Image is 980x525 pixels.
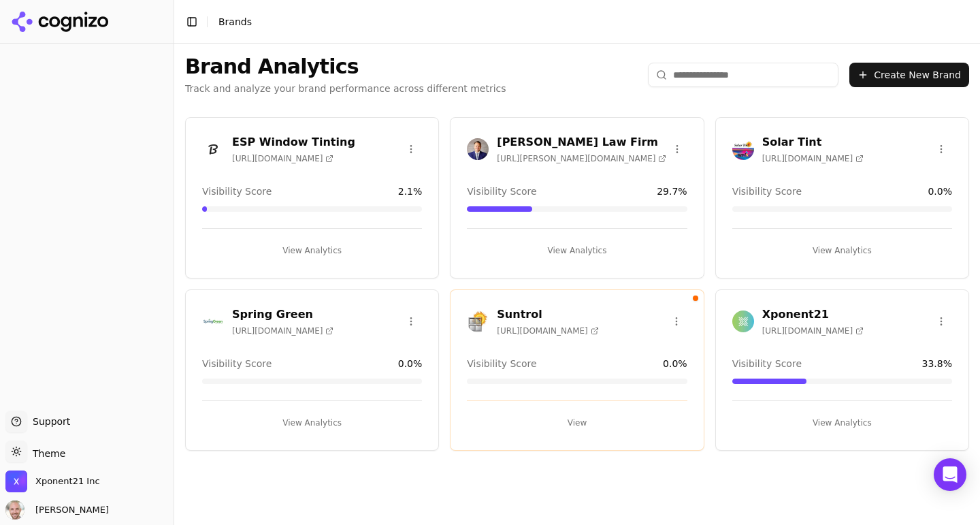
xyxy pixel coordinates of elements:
[202,240,422,261] button: View Analytics
[657,185,687,198] span: 29.7 %
[467,138,489,160] img: Johnston Law Firm
[232,325,333,336] span: [URL][DOMAIN_NAME]
[497,134,666,150] h3: [PERSON_NAME] Law Firm
[30,504,109,516] span: [PERSON_NAME]
[497,306,598,323] h3: Suntrol
[497,153,666,164] span: [URL][PERSON_NAME][DOMAIN_NAME]
[732,412,952,434] button: View Analytics
[232,306,333,323] h3: Spring Green
[5,500,24,520] img: Will Melton
[663,357,687,370] span: 0.0 %
[934,458,966,491] div: Open Intercom Messenger
[928,185,952,198] span: 0.0 %
[185,82,506,95] p: Track and analyze your brand performance across different metrics
[762,325,864,336] span: [URL][DOMAIN_NAME]
[922,357,952,370] span: 33.8 %
[732,311,754,332] img: Xponent21
[732,138,754,160] img: Solar Tint
[849,63,969,87] button: Create New Brand
[732,185,802,198] span: Visibility Score
[398,357,423,370] span: 0.0 %
[218,15,252,29] nav: breadcrumb
[202,311,224,332] img: Spring Green
[732,240,952,261] button: View Analytics
[762,153,864,164] span: [URL][DOMAIN_NAME]
[762,134,864,150] h3: Solar Tint
[232,153,333,164] span: [URL][DOMAIN_NAME]
[762,306,864,323] h3: Xponent21
[202,357,272,370] span: Visibility Score
[218,16,252,27] span: Brands
[5,471,100,492] button: Open organization switcher
[232,134,355,150] h3: ESP Window Tinting
[5,500,109,520] button: Open user button
[185,54,506,79] h1: Brand Analytics
[467,185,536,198] span: Visibility Score
[467,357,536,370] span: Visibility Score
[467,311,489,332] img: Suntrol
[202,185,272,198] span: Visibility Score
[27,448,65,459] span: Theme
[35,475,100,488] span: Xponent21 Inc
[202,138,224,160] img: ESP Window Tinting
[398,185,423,198] span: 2.1 %
[732,357,802,370] span: Visibility Score
[497,325,598,336] span: [URL][DOMAIN_NAME]
[202,412,422,434] button: View Analytics
[467,412,687,434] button: View
[27,415,70,428] span: Support
[5,471,27,492] img: Xponent21 Inc
[467,240,687,261] button: View Analytics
